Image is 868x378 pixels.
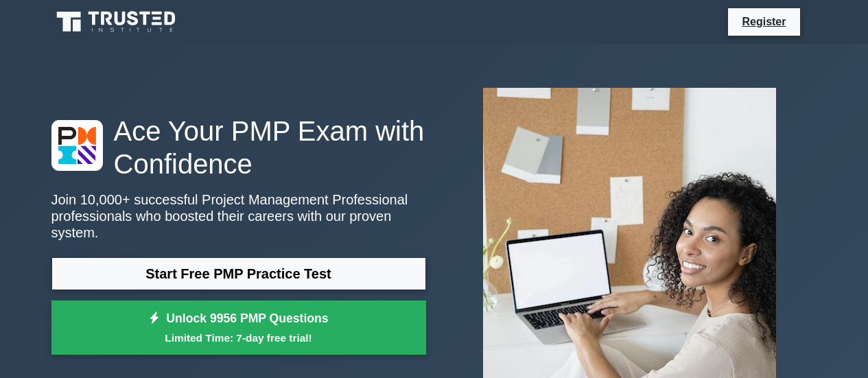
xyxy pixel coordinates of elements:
a: Unlock 9956 PMP QuestionsLimited Time: 7-day free trial! [51,300,426,355]
a: Register [734,13,794,30]
p: Join 10,000+ successful Project Management Professional professionals who boosted their careers w... [51,191,426,241]
small: Limited Time: 7-day free trial! [69,330,409,346]
a: Start Free PMP Practice Test [51,257,426,290]
h1: Ace Your PMP Exam with Confidence [51,115,426,180]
